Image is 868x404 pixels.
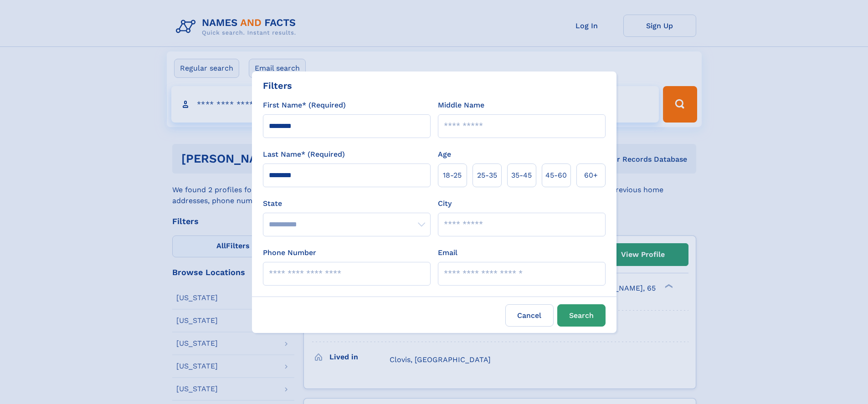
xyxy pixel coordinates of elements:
[505,304,554,327] label: Cancel
[438,198,452,209] label: City
[263,198,431,209] label: State
[263,149,345,160] label: Last Name* (Required)
[438,100,484,111] label: Middle Name
[477,170,497,181] span: 25‑35
[557,304,606,327] button: Search
[263,247,316,258] label: Phone Number
[545,170,567,181] span: 45‑60
[263,79,292,92] div: Filters
[438,149,451,160] label: Age
[438,247,457,258] label: Email
[511,170,532,181] span: 35‑45
[584,170,598,181] span: 60+
[263,100,346,111] label: First Name* (Required)
[443,170,462,181] span: 18‑25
